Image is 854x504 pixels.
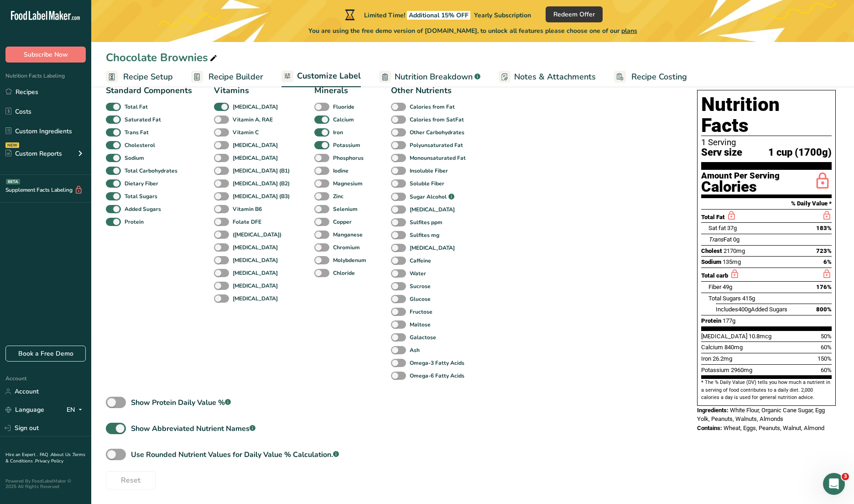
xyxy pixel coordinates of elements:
span: Recipe Builder [208,71,263,83]
b: Total Carbohydrates [125,167,177,175]
span: Includes Added Sugars [716,306,787,313]
span: Fiber [708,283,721,290]
b: [MEDICAL_DATA] (B3) [233,192,290,200]
b: Monounsaturated Fat [410,154,466,162]
span: 49g [723,283,732,290]
b: Dietary Fiber [125,179,158,188]
span: Serv size [701,147,742,158]
div: Show Protein Daily Value % [131,397,231,408]
b: [MEDICAL_DATA] [233,141,278,149]
div: Standard Components [106,84,192,97]
div: Powered By FoodLabelMaker © 2025 All Rights Reserved [5,478,86,489]
a: Language [5,402,44,418]
b: [MEDICAL_DATA] [233,294,278,303]
a: FAQ . [40,451,51,458]
span: Sodium [701,258,721,265]
span: 10.8mcg [749,333,771,340]
section: * The % Daily Value (DV) tells you how much a nutrient in a serving of food contributes to a dail... [701,379,832,401]
b: ([MEDICAL_DATA]) [233,231,281,239]
span: 60% [821,367,832,373]
b: [MEDICAL_DATA] [233,256,278,264]
span: You are using the free demo version of [DOMAIN_NAME], to unlock all features please choose one of... [308,26,637,36]
b: Polyunsaturated Fat [410,141,463,149]
b: Potassium [333,141,360,149]
span: 60% [821,344,832,351]
a: Customize Label [281,66,361,88]
button: Reset [106,471,156,489]
span: 50% [821,333,832,340]
b: Other Carbohydrates [410,128,464,136]
div: BETA [6,179,20,184]
i: Trans [708,236,724,243]
b: Phosphorus [333,154,364,162]
a: Nutrition Breakdown [379,67,480,87]
span: plans [621,26,637,35]
span: 723% [816,247,832,254]
b: Omega-3 Fatty Acids [410,359,464,367]
a: Recipe Setup [106,67,173,87]
span: Wheat, Eggs, Peanuts, Walnut, Almond [724,425,824,431]
b: Copper [333,218,352,226]
b: Chromium [333,243,360,252]
span: Ingredients: [697,407,729,414]
a: Hire an Expert . [5,451,38,458]
div: Custom Reports [5,149,62,158]
iframe: Intercom live chat [823,473,845,495]
span: Total Fat [701,214,725,220]
a: Terms & Conditions . [5,451,85,464]
b: Selenium [333,205,358,213]
span: 3 [842,473,849,480]
b: Fructose [410,308,432,316]
span: Nutrition Breakdown [395,71,473,83]
span: Cholest [701,247,722,254]
span: Recipe Setup [123,71,173,83]
span: Total carb [701,272,728,279]
span: 2170mg [724,247,745,254]
span: Additional 15% OFF [407,11,470,20]
span: Potassium [701,367,729,373]
b: Vitamin B6 [233,205,262,213]
a: Book a Free Demo [5,346,86,362]
b: Saturated Fat [125,115,161,124]
b: Zinc [333,192,344,200]
b: Added Sugars [125,205,161,213]
div: Other Nutrients [391,84,469,97]
b: [MEDICAL_DATA] (B2) [233,179,290,188]
div: Calories [701,180,780,194]
div: 1 Serving [701,138,832,147]
b: Sugar Alcohol [410,193,447,201]
b: Calories from SatFat [410,115,464,124]
a: Notes & Attachments [499,67,596,87]
span: 176% [816,283,832,290]
div: Vitamins [214,84,292,97]
b: Molybdenum [333,256,366,264]
span: Fat [708,236,732,243]
span: 400g [738,306,751,313]
span: Recipe Costing [631,71,687,83]
span: 150% [818,355,832,362]
b: Omega-6 Fatty Acids [410,372,464,380]
b: Sodium [125,154,144,162]
div: Amount Per Serving [701,172,780,180]
b: Vitamin A, RAE [233,115,273,124]
b: Vitamin C [233,128,259,136]
span: 6% [823,258,832,265]
span: Notes & Attachments [514,71,596,83]
span: 37g [727,225,737,231]
span: 135mg [723,258,741,265]
div: NEW [5,142,19,148]
div: Limited Time! [343,9,531,20]
b: [MEDICAL_DATA] (B1) [233,167,290,175]
b: Maltose [410,320,431,329]
b: Total Sugars [125,192,157,200]
h1: Nutrition Facts [701,94,832,136]
div: Use Rounded Nutrient Values for Daily Value % Calculation. [131,449,339,460]
b: Total Fat [125,103,148,111]
b: Fluoride [333,103,354,111]
b: Trans Fat [125,128,149,136]
b: Water [410,269,426,278]
span: Calcium [701,344,723,351]
b: [MEDICAL_DATA] [410,244,455,252]
b: [MEDICAL_DATA] [233,243,278,252]
b: Cholesterol [125,141,155,149]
